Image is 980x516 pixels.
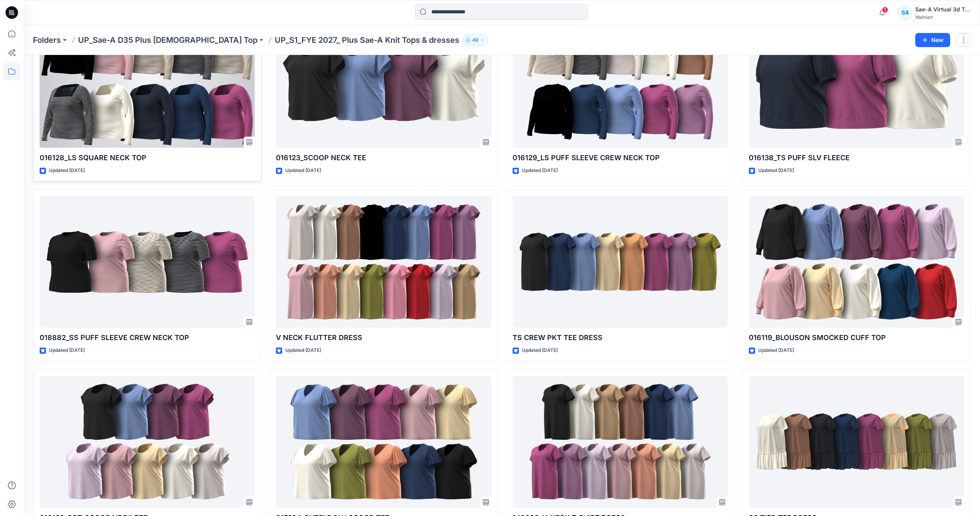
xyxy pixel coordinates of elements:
p: Updated [DATE] [522,167,558,175]
p: 016138_TS PUFF SLV FLEECE [749,152,964,163]
p: Updated [DATE] [285,167,321,175]
a: 018882_SS PUFF SLEEVE CREW NECK TOP [40,196,255,328]
div: SA [898,5,912,20]
p: 49 [472,36,478,44]
p: 016128_LS SQUARE NECK TOP [40,152,255,163]
a: TS CREW PKT TEE DRESS [513,196,728,328]
a: 016128_LS SQUARE NECK TOP [40,16,255,148]
a: Folders [33,35,61,46]
a: V NECK FLUTTER DRESS [276,196,491,328]
a: 016119_BLOUSON SMOCKED CUFF TOP [749,196,964,328]
p: Updated [DATE] [522,346,558,355]
a: 016129_LS PUFF SLEEVE CREW NECK TOP [513,16,728,148]
a: 016123-OPT_SCOOP NECK TEE [40,376,255,507]
button: 49 [462,35,488,46]
p: 016119_BLOUSON SMOCKED CUFF TOP [749,332,964,343]
p: TS CREW PKT TEE DRESS [513,332,728,343]
a: UP_Sae-A D35 Plus [DEMOGRAPHIC_DATA] Top [78,35,257,46]
a: SS TIER TEE DRESS [749,376,964,507]
p: Updated [DATE] [49,346,85,355]
div: Walmart [915,14,970,20]
div: Sae-A Virtual 3d Team [915,5,970,14]
p: V NECK FLUTTER DRESS [276,332,491,343]
p: Updated [DATE] [285,346,321,355]
p: 016129_LS PUFF SLEEVE CREW NECK TOP [513,152,728,163]
p: UP_S1_FYE 2027_ Plus Sae-A Knit Tops & dresses [275,35,459,46]
a: 017224_RUFFLE SLV SCOOP TEE [276,376,491,507]
button: New [915,33,950,47]
p: Updated [DATE] [758,167,794,175]
a: 148008_V-NECK T SHIRT DRESS [513,376,728,507]
span: 1 [882,7,888,13]
p: 016123_SCOOP NECK TEE [276,152,491,163]
p: Updated [DATE] [49,167,85,175]
a: 016138_TS PUFF SLV FLEECE [749,16,964,148]
p: 018882_SS PUFF SLEEVE CREW NECK TOP [40,332,255,343]
a: 016123_SCOOP NECK TEE [276,16,491,148]
p: Updated [DATE] [758,346,794,355]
